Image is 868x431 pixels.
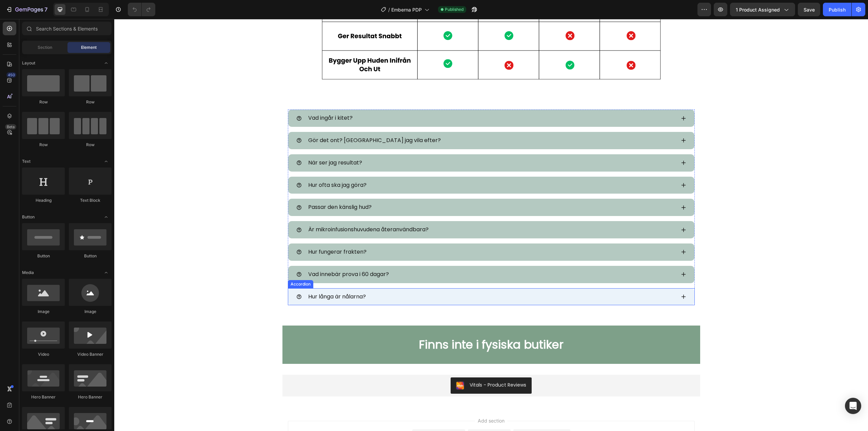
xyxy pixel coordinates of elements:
[194,140,248,148] span: När ser jag resultat?
[69,309,112,315] div: Image
[101,156,112,167] span: Toggle open
[194,162,252,170] span: Hur ofta ska jag göra?
[194,95,238,103] span: Vad ingår i kitet?
[823,3,851,16] button: Publish
[22,253,65,259] div: Button
[194,184,257,192] span: Passar den känslig hud?
[3,3,51,16] button: 7
[194,229,252,237] span: Hur fungerar frakten?
[22,99,65,105] div: Row
[355,363,412,370] div: Vitals - Product Reviews
[81,44,97,51] span: Element
[6,72,16,78] div: 450
[69,351,112,357] div: Video Banner
[845,398,861,414] div: Open Intercom Messenger
[22,351,65,357] div: Video
[69,142,112,148] div: Row
[194,117,327,125] span: Gör det ont? [GEOGRAPHIC_DATA] jag vila efter?
[175,262,198,268] div: Accordion
[304,317,449,334] span: Finns inte i fysiska butiker
[101,58,112,68] span: Toggle open
[22,22,112,35] input: Search Sections & Elements
[101,212,112,222] span: Toggle open
[388,6,390,13] span: /
[38,44,52,51] span: Section
[5,124,16,130] div: Beta
[69,394,112,400] div: Hero Banner
[69,253,112,259] div: Button
[829,6,846,13] div: Publish
[391,6,422,13] span: Emberna PDP
[194,207,314,214] span: Är mikroinfusionshuvudena återanvändbara?
[342,363,350,371] img: 26b75d61-258b-461b-8cc3-4bcb67141ce0.png
[336,358,417,375] button: Vitals - Product Reviews
[128,3,155,16] div: Undo/Redo
[69,197,112,203] div: Text Block
[361,398,393,405] span: Add section
[69,99,112,105] div: Row
[22,270,34,276] span: Media
[194,274,252,281] span: Hur långa är nålarna?
[736,6,780,13] span: 1 product assigned
[730,3,795,16] button: 1 product assigned
[22,197,65,203] div: Heading
[804,7,815,13] span: Save
[22,214,35,220] span: Button
[101,267,112,278] span: Toggle open
[194,251,275,259] span: Vad innebär prova i 60 dagar?
[114,19,868,431] iframe: Design area
[798,3,820,16] button: Save
[445,6,463,13] span: Published
[22,394,65,400] div: Hero Banner
[22,309,65,315] div: Image
[22,60,35,66] span: Layout
[44,5,47,14] p: 7
[22,142,65,148] div: Row
[22,158,31,164] span: Text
